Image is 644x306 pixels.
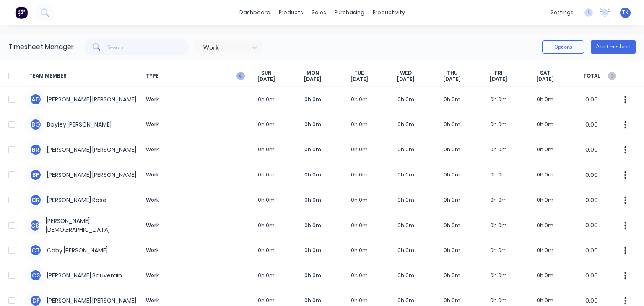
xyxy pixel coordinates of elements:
[29,70,143,83] span: TEAM MEMBER
[495,70,503,76] span: FRI
[275,6,307,19] div: products
[490,76,507,83] span: [DATE]
[8,42,74,52] div: Timesheet Manager
[15,6,28,19] img: Factory
[306,70,319,76] span: MON
[546,6,578,19] div: settings
[261,70,272,76] span: SUN
[397,76,415,83] span: [DATE]
[257,76,275,83] span: [DATE]
[369,6,409,19] div: productivity
[542,40,584,54] button: Options
[568,70,615,83] span: TOTAL
[107,39,189,55] input: Search...
[307,6,330,19] div: sales
[304,76,322,83] span: [DATE]
[400,70,412,76] span: WED
[536,76,554,83] span: [DATE]
[354,70,364,76] span: TUE
[143,70,243,83] span: TYPE
[330,6,369,19] div: purchasing
[443,76,461,83] span: [DATE]
[447,70,457,76] span: THU
[540,70,550,76] span: SAT
[235,6,275,19] a: dashboard
[351,76,368,83] span: [DATE]
[591,40,636,54] button: Add timesheet
[622,9,628,16] span: TK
